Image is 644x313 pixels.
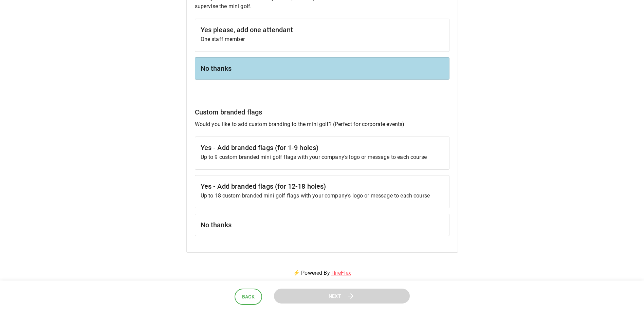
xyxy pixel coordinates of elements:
[235,289,262,305] button: Back
[201,63,444,74] h6: No thanks
[331,270,351,276] a: HireFlex
[274,289,410,304] button: Next
[201,24,444,35] h6: Yes please, add one attendant
[195,107,449,118] h6: Custom branded flags
[201,35,444,43] p: One staff member
[195,120,449,128] p: Would you like to add custom branding to the mini golf? (Perfect for corporate events)
[201,181,444,192] h6: Yes - Add branded flags (for 12-18 holes)
[201,142,444,153] h6: Yes - Add branded flags (for 1-9 holes)
[201,153,444,161] p: Up to 9 custom branded mini golf flags with your company’s logo or message to each course
[242,293,255,301] span: Back
[201,192,444,200] p: Up to 18 custom branded mini golf flags with your company’s logo or message to each course
[329,292,342,300] span: Next
[285,261,359,285] p: ⚡ Powered By
[201,220,444,230] h6: No thanks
